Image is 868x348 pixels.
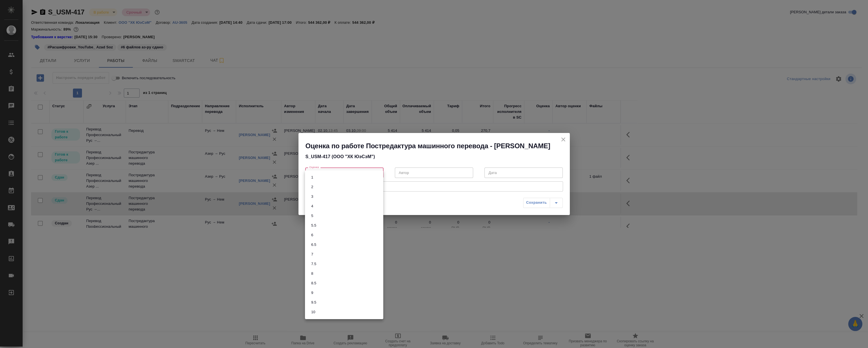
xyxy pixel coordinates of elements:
[309,222,318,229] button: 5.5
[309,270,315,277] button: 8
[309,232,315,238] button: 6
[309,251,315,257] button: 7
[309,242,318,248] button: 6.5
[309,184,315,190] button: 2
[309,261,318,267] button: 7.5
[309,309,317,315] button: 10
[309,174,315,181] button: 1
[309,290,315,296] button: 9
[309,213,315,219] button: 5
[309,194,315,200] button: 3
[309,299,318,306] button: 9.5
[309,280,318,286] button: 8.5
[309,203,315,209] button: 4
